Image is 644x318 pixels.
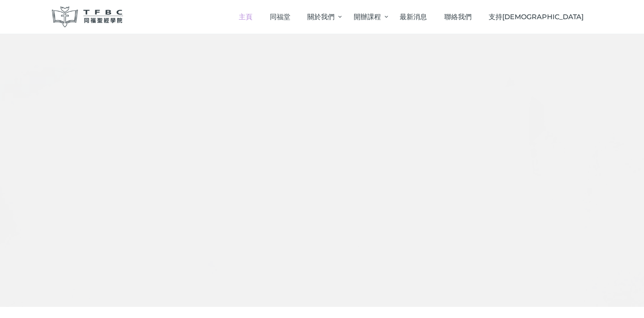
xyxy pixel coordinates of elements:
span: 關於我們 [307,13,335,21]
span: 開辦課程 [354,13,381,21]
span: 聯絡我們 [444,13,472,21]
a: 主頁 [230,4,261,29]
span: 最新消息 [400,13,427,21]
a: 最新消息 [391,4,436,29]
a: 支持[DEMOGRAPHIC_DATA] [480,4,592,29]
a: 關於我們 [299,4,345,29]
span: 支持[DEMOGRAPHIC_DATA] [489,13,584,21]
a: 同福堂 [261,4,299,29]
a: 開辦課程 [345,4,391,29]
a: 聯絡我們 [435,4,480,29]
span: 同福堂 [270,13,290,21]
img: 同福聖經學院 TFBC [52,6,123,27]
span: 主頁 [239,13,252,21]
